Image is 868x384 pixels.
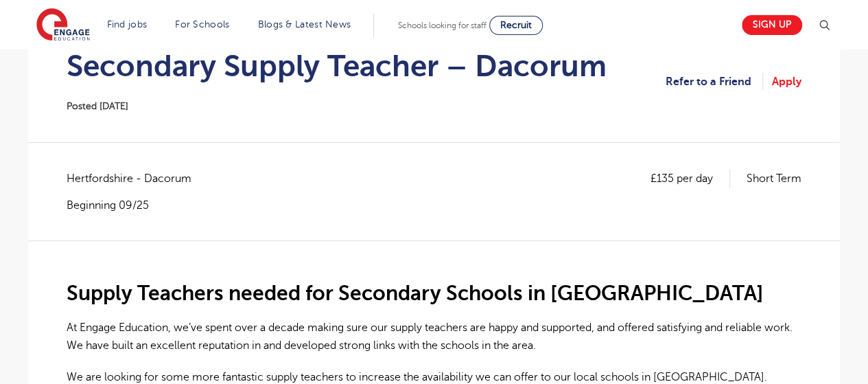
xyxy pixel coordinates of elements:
[107,19,148,30] a: Find jobs
[398,21,486,30] span: Schools looking for staff
[500,20,532,30] span: Recruit
[36,8,90,43] img: Engage Education
[67,319,801,355] p: At Engage Education, we’ve spent over a decade making sure our supply teachers are happy and supp...
[67,282,801,305] h2: Supply Teachers needed for Secondary Schools in [GEOGRAPHIC_DATA]
[67,49,607,83] h1: Secondary Supply Teacher – Dacorum
[489,16,543,35] a: Recruit
[67,198,205,213] p: Beginning 09/25
[258,19,351,30] a: Blogs & Latest News
[772,73,801,91] a: Apply
[742,15,802,35] a: Sign up
[666,73,763,91] a: Refer to a Friend
[67,170,205,188] span: Hertfordshire - Dacorum
[67,101,128,111] span: Posted [DATE]
[650,170,730,188] p: £135 per day
[175,19,229,30] a: For Schools
[747,170,801,188] p: Short Term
